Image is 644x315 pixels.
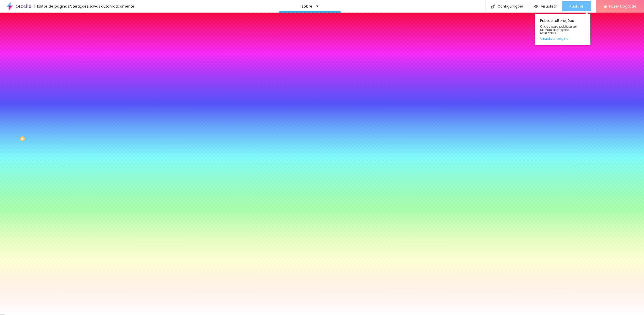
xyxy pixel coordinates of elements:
div: Publicar alterações [535,14,590,45]
div: Editor de páginas [34,5,69,8]
div: Alterações salvas automaticamente [69,5,134,8]
p: Sobre [301,5,312,8]
span: Clique para publicar as ultimas alterações reaizadas [540,25,585,35]
span: Fazer Upgrade [609,4,636,8]
button: Visualizar [529,1,562,11]
img: Icone [491,4,495,9]
a: Visualizar página [540,37,585,40]
span: Visualizar [541,4,557,8]
span: Publicar [570,4,583,8]
img: view-1.svg [534,4,538,9]
button: Publicar [562,1,591,11]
